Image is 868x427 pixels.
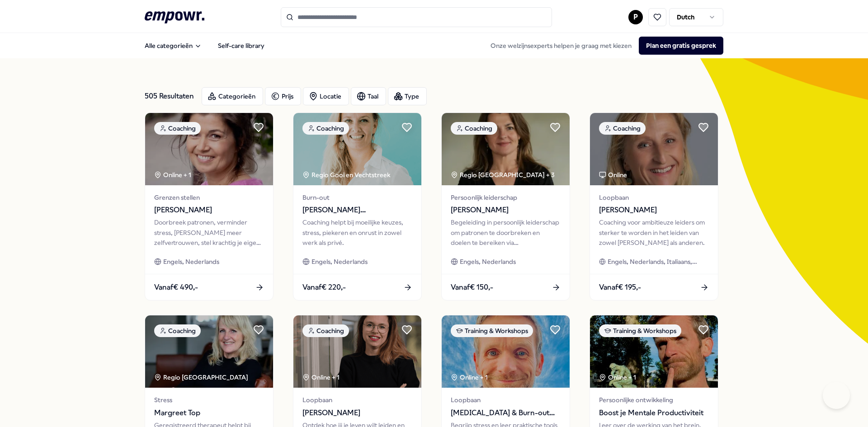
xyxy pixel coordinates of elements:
[302,282,346,293] span: Vanaf € 220,-
[599,217,709,248] div: Coaching voor ambitieuze leiders om sterker te worden in het leiden van zowel [PERSON_NAME] als a...
[590,113,718,185] img: package image
[265,87,301,105] button: Prijs
[639,37,723,55] button: Plan een gratis gesprek
[590,315,718,388] img: package image
[311,257,368,267] span: Engels, Nederlands
[442,113,570,185] img: package image
[281,7,552,27] input: Search for products, categories or subcategories
[145,113,274,300] a: package imageCoachingOnline + 1Grenzen stellen[PERSON_NAME]Doorbreek patronen, verminder stress, ...
[302,170,392,180] div: Regio Gooi en Vechtstreek
[628,10,643,24] button: P
[599,324,681,337] div: Training & Workshops
[451,192,561,202] span: Persoonlijk leiderschap
[599,122,646,135] div: Coaching
[441,113,570,300] a: package imageCoachingRegio [GEOGRAPHIC_DATA] + 3Persoonlijk leiderschap[PERSON_NAME]Begeleiding i...
[145,315,273,388] img: package image
[451,407,561,419] span: [MEDICAL_DATA] & Burn-out Preventie
[599,170,627,180] div: Online
[211,37,272,55] a: Self-care library
[590,113,718,300] a: package imageCoachingOnlineLoopbaan[PERSON_NAME]Coaching voor ambitieuze leiders om sterker te wo...
[302,204,412,216] span: [PERSON_NAME][GEOGRAPHIC_DATA]
[451,372,488,382] div: Online + 1
[351,87,386,105] button: Taal
[599,282,641,293] span: Vanaf € 195,-
[137,37,209,55] button: Alle categorieën
[293,113,422,300] a: package imageCoachingRegio Gooi en Vechtstreek Burn-out[PERSON_NAME][GEOGRAPHIC_DATA]Coaching hel...
[388,87,427,105] button: Type
[302,324,349,337] div: Coaching
[451,395,561,405] span: Loopbaan
[154,282,198,293] span: Vanaf € 490,-
[483,37,723,55] div: Onze welzijnsexperts helpen je graag met kiezen
[163,257,219,267] span: Engels, Nederlands
[823,382,850,409] iframe: Help Scout Beacon - Open
[154,395,264,405] span: Stress
[154,372,250,382] div: Regio [GEOGRAPHIC_DATA]
[154,217,264,248] div: Doorbreek patronen, verminder stress, [PERSON_NAME] meer zelfvertrouwen, stel krachtig je eigen g...
[137,37,272,55] nav: Main
[460,257,516,267] span: Engels, Nederlands
[451,324,533,337] div: Training & Workshops
[302,372,340,382] div: Online + 1
[154,407,264,419] span: Margreet Top
[293,113,421,185] img: package image
[451,217,561,248] div: Begeleiding in persoonlijk leiderschap om patronen te doorbreken en doelen te bereiken via bewust...
[302,122,349,135] div: Coaching
[145,87,194,105] div: 505 Resultaten
[451,122,497,135] div: Coaching
[293,315,421,388] img: package image
[145,113,273,185] img: package image
[442,315,570,388] img: package image
[154,192,264,202] span: Grenzen stellen
[154,170,191,180] div: Online + 1
[599,407,709,419] span: Boost je Mentale Productiviteit
[154,122,201,135] div: Coaching
[451,204,561,216] span: [PERSON_NAME]
[451,282,493,293] span: Vanaf € 150,-
[154,324,201,337] div: Coaching
[154,204,264,216] span: [PERSON_NAME]
[599,395,709,405] span: Persoonlijke ontwikkeling
[302,192,412,202] span: Burn-out
[451,170,555,180] div: Regio [GEOGRAPHIC_DATA] + 3
[202,87,263,105] button: Categorieën
[303,87,349,105] button: Locatie
[302,217,412,248] div: Coaching helpt bij moeilijke keuzes, stress, piekeren en onrust in zowel werk als privé.
[302,407,412,419] span: [PERSON_NAME]
[599,192,709,202] span: Loopbaan
[302,395,412,405] span: Loopbaan
[599,204,709,216] span: [PERSON_NAME]
[599,372,636,382] div: Online + 1
[608,257,709,267] span: Engels, Nederlands, Italiaans, Zweeds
